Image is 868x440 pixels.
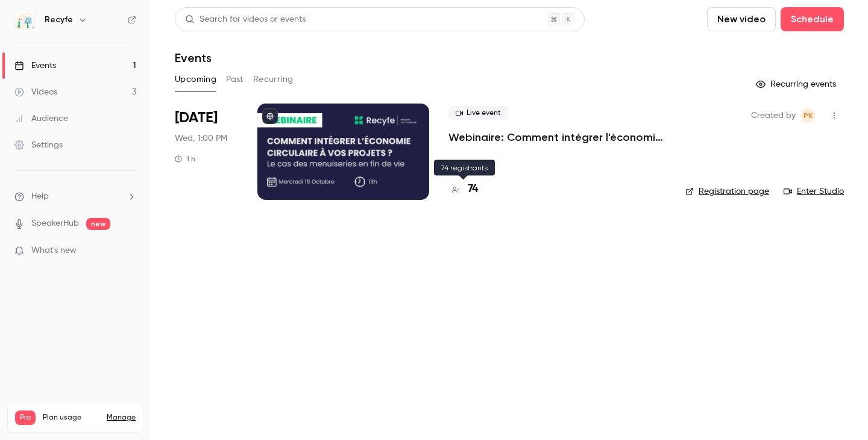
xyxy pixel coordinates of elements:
span: Created by [751,108,796,123]
a: SpeakerHub [31,217,79,230]
button: New video [707,7,776,31]
a: 74 [448,181,478,197]
a: Registration page [685,185,769,197]
button: Recurring [253,70,294,89]
span: Help [31,190,49,203]
div: 1 h [175,154,195,164]
h6: Recyfe [45,14,73,26]
h4: 74 [468,181,478,197]
span: Pro [15,411,36,425]
span: Pauline KATCHAVENDA [800,108,815,123]
img: Recyfe [15,10,34,29]
div: Settings [14,139,63,151]
span: [DATE] [175,108,218,128]
span: Wed, 1:00 PM [175,132,227,144]
li: help-dropdown-opener [14,190,136,203]
h1: Events [175,51,212,65]
span: new [86,218,110,230]
button: Upcoming [175,70,216,89]
div: Events [14,60,56,72]
div: Search for videos or events [185,13,306,26]
span: What's new [31,244,77,257]
span: Live event [448,106,508,120]
a: Manage [107,413,136,423]
span: PK [804,108,813,123]
button: Past [226,70,244,89]
button: Schedule [781,7,844,31]
a: Enter Studio [784,185,844,197]
div: Oct 15 Wed, 1:00 PM (Europe/Paris) [175,104,238,200]
a: Webinaire: Comment intégrer l'économie circulaire dans vos projets ? [448,130,666,144]
div: Audience [14,113,68,125]
button: Recurring events [750,75,844,94]
div: Videos [14,86,57,98]
span: Plan usage [43,413,99,423]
